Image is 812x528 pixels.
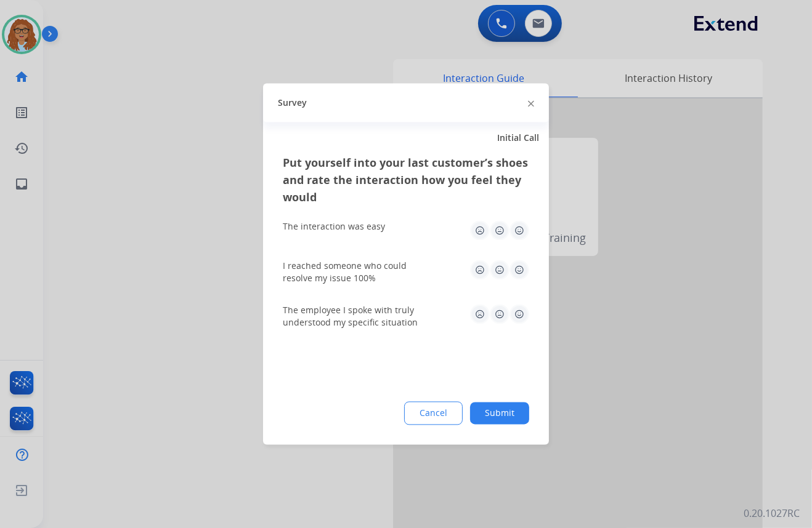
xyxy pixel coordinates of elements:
[744,506,800,521] p: 0.20.1027RC
[283,154,529,206] h3: Put yourself into your last customer’s shoes and rate the interaction how you feel they would
[497,132,539,145] span: Initial Call
[278,97,307,109] span: Survey
[283,260,431,285] div: I reached someone who could resolve my issue 100%
[404,402,463,425] button: Cancel
[528,100,534,106] img: close-button
[283,221,385,233] div: The interaction was easy
[470,402,529,425] button: Submit
[283,305,431,329] div: The employee I spoke with truly understood my specific situation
